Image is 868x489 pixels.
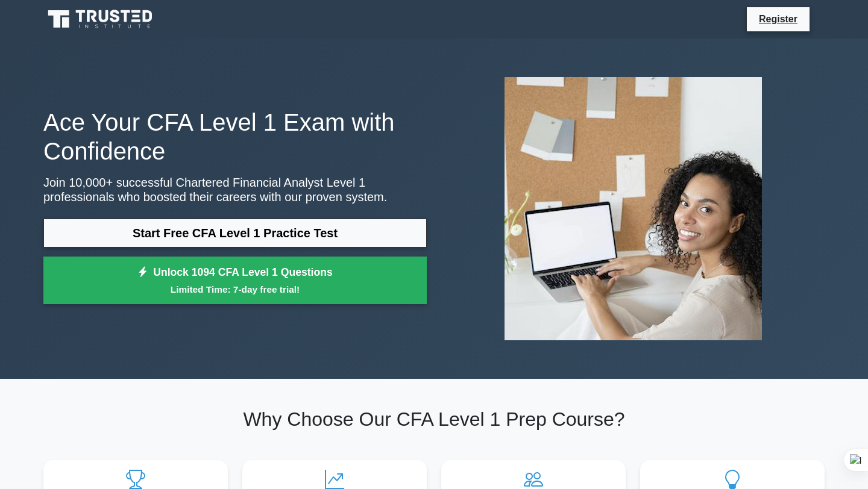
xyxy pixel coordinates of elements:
a: Start Free CFA Level 1 Practice Test [43,219,427,248]
h1: Ace Your CFA Level 1 Exam with Confidence [43,108,427,166]
small: Limited Time: 7-day free trial! [58,282,412,296]
h2: Why Choose Our CFA Level 1 Prep Course? [43,408,825,431]
p: Join 10,000+ successful Chartered Financial Analyst Level 1 professionals who boosted their caree... [43,175,427,204]
a: Register [752,11,805,26]
a: Unlock 1094 CFA Level 1 QuestionsLimited Time: 7-day free trial! [43,257,427,305]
